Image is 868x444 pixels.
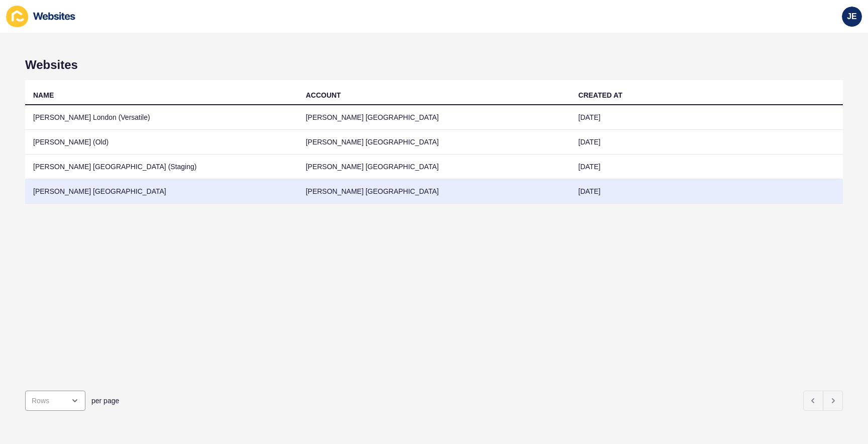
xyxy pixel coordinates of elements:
td: [PERSON_NAME] [GEOGRAPHIC_DATA] [298,155,571,179]
td: [PERSON_NAME] [GEOGRAPHIC_DATA] [298,179,571,204]
div: NAME [33,90,54,100]
span: JE [847,12,857,22]
h1: Websites [25,58,843,72]
span: per page [91,396,119,406]
td: [PERSON_NAME] [GEOGRAPHIC_DATA] [298,130,571,155]
td: [PERSON_NAME] London (Versatile) [25,105,298,130]
td: [PERSON_NAME] [GEOGRAPHIC_DATA] (Staging) [25,155,298,179]
td: [DATE] [570,105,843,130]
td: [PERSON_NAME] [GEOGRAPHIC_DATA] [25,179,298,204]
td: [PERSON_NAME] [GEOGRAPHIC_DATA] [298,105,571,130]
div: ACCOUNT [306,90,341,100]
td: [DATE] [570,179,843,204]
div: open menu [25,391,85,411]
div: CREATED AT [578,90,622,100]
td: [PERSON_NAME] (Old) [25,130,298,155]
td: [DATE] [570,130,843,155]
td: [DATE] [570,155,843,179]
